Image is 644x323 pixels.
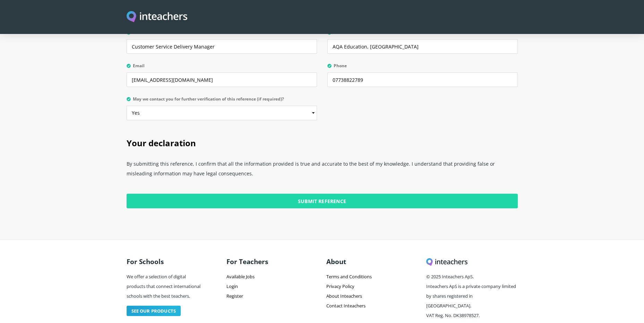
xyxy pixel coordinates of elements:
h3: For Schools [127,254,204,269]
a: About Inteachers [326,293,362,299]
a: Login [226,283,238,289]
a: Privacy Policy [326,283,354,289]
a: Contact Inteachers [326,303,366,309]
label: May we contact you for further verification of this reference (if required)? [127,97,317,106]
a: See our products [127,306,181,316]
a: Terms and Conditions [326,273,372,280]
h3: About [326,254,418,269]
a: Register [226,293,243,299]
img: Inteachers [127,11,188,23]
input: Submit Reference [127,194,518,208]
label: Phone [327,63,518,72]
h3: For Teachers [226,254,318,269]
label: Email [127,63,317,72]
span: Your declaration [127,137,196,149]
label: Current school [327,30,518,39]
a: Available Jobs [226,273,255,280]
label: Current role [127,30,317,39]
a: Visit this site's homepage [127,11,188,23]
h3: Inteachers [426,254,518,269]
p: By submitting this reference, I confirm that all the information provided is true and accurate to... [127,156,518,185]
p: We offer a selection of digital products that connect international schools with the best teachers. [127,269,204,303]
p: © 2025 Inteachers ApS. Inteachers ApS is a private company limited by shares registered in [GEOGR... [426,269,518,322]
